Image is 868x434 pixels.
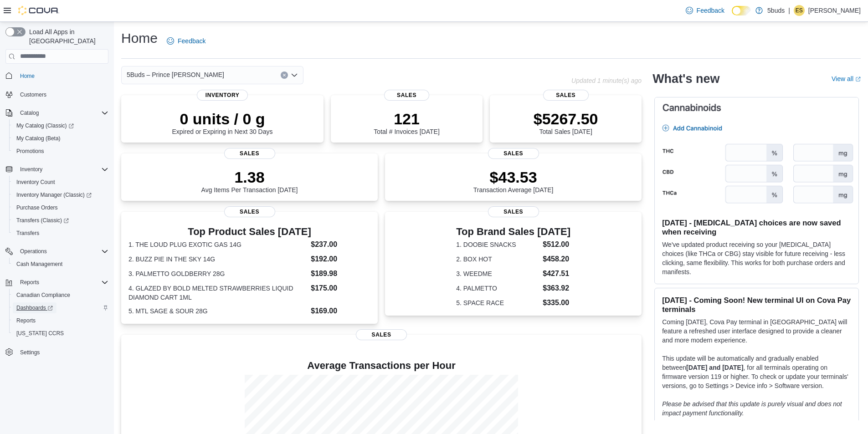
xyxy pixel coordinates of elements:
[163,32,209,50] a: Feedback
[281,71,288,79] button: Clear input
[311,268,370,279] dd: $189.98
[178,36,205,46] span: Feedback
[16,246,108,257] span: Operations
[20,248,47,255] span: Operations
[488,148,539,159] span: Sales
[794,5,805,16] div: Evan Sutherland
[18,6,59,15] img: Cova
[2,69,112,82] button: Home
[732,6,751,15] input: Dark Mode
[16,260,62,268] span: Cash Management
[16,330,64,337] span: [US_STATE] CCRS
[796,5,803,16] span: ES
[9,119,112,132] a: My Catalog (Classic)
[16,135,61,142] span: My Catalog (Beta)
[9,289,112,301] button: Canadian Compliance
[13,146,108,157] span: Promotions
[2,245,112,258] button: Operations
[20,72,35,80] span: Home
[2,88,112,101] button: Customers
[16,204,58,211] span: Purchase Orders
[16,277,43,288] button: Reports
[374,110,439,135] div: Total # Invoices [DATE]
[488,206,539,217] span: Sales
[13,215,108,226] span: Transfers (Classic)
[13,146,48,157] a: Promotions
[16,191,92,199] span: Inventory Manager (Classic)
[311,283,370,294] dd: $175.00
[16,89,50,100] a: Customers
[128,360,634,371] h4: Average Transactions per Hour
[16,122,74,129] span: My Catalog (Classic)
[13,120,108,131] span: My Catalog (Classic)
[534,110,598,128] p: $5267.50
[456,284,539,293] dt: 4. PALMETTO
[662,296,851,314] h3: [DATE] - Coming Soon! New terminal UI on Cova Pay terminals
[543,268,570,279] dd: $427.51
[20,166,42,173] span: Inventory
[26,27,108,46] span: Load All Apps in [GEOGRAPHIC_DATA]
[9,132,112,145] button: My Catalog (Beta)
[20,91,46,98] span: Customers
[16,107,108,118] span: Catalog
[697,6,724,15] span: Feedback
[20,109,39,117] span: Catalog
[128,284,307,302] dt: 4. GLAZED BY BOLD MELTED STRAWBERRIES LIQUID DIAMOND CART 1ML
[311,254,370,265] dd: $192.00
[172,110,273,128] p: 0 units / 0 g
[543,283,570,294] dd: $363.92
[16,317,36,324] span: Reports
[9,227,112,240] button: Transfers
[9,258,112,271] button: Cash Management
[20,279,39,286] span: Reports
[682,1,728,20] a: Feedback
[732,15,732,16] span: Dark Mode
[13,133,108,144] span: My Catalog (Beta)
[291,71,298,79] button: Open list of options
[13,328,67,339] a: [US_STATE] CCRS
[20,349,40,356] span: Settings
[16,230,39,237] span: Transfers
[16,89,108,100] span: Customers
[16,148,44,155] span: Promotions
[16,164,46,175] button: Inventory
[788,5,790,16] p: |
[201,168,298,186] p: 1.38
[662,218,851,236] h3: [DATE] - [MEDICAL_DATA] choices are now saved when receiving
[374,110,439,128] p: 121
[473,168,554,186] p: $43.53
[456,269,539,278] dt: 3. WEEDME
[543,90,589,101] span: Sales
[534,110,598,135] div: Total Sales [DATE]
[13,228,108,239] span: Transfers
[543,239,570,250] dd: $512.00
[456,240,539,249] dt: 1. DOOBIE SNACKS
[16,304,53,311] span: Dashboards
[686,364,743,371] strong: [DATE] and [DATE]
[224,206,275,217] span: Sales
[311,306,370,317] dd: $169.00
[13,133,64,144] a: My Catalog (Beta)
[9,327,112,340] button: [US_STATE] CCRS
[662,317,851,345] p: Coming [DATE], Cova Pay terminal in [GEOGRAPHIC_DATA] will feature a refreshed user interface des...
[356,329,407,340] span: Sales
[2,163,112,176] button: Inventory
[16,107,42,118] button: Catalog
[456,255,539,264] dt: 2. BOX HOT
[128,240,307,249] dt: 1. THE LOUD PLUG EXOTIC GAS 14G
[473,168,554,194] div: Transaction Average [DATE]
[201,168,298,194] div: Avg Items Per Transaction [DATE]
[311,239,370,250] dd: $237.00
[13,315,39,326] a: Reports
[13,189,95,200] a: Inventory Manager (Classic)
[16,291,70,299] span: Canadian Compliance
[9,201,112,214] button: Purchase Orders
[13,302,56,313] a: Dashboards
[662,354,851,390] p: This update will be automatically and gradually enabled between , for all terminals operating on ...
[571,77,642,84] p: Updated 1 minute(s) ago
[13,259,108,270] span: Cash Management
[13,202,108,213] span: Purchase Orders
[13,315,108,326] span: Reports
[16,217,69,224] span: Transfers (Classic)
[9,145,112,158] button: Promotions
